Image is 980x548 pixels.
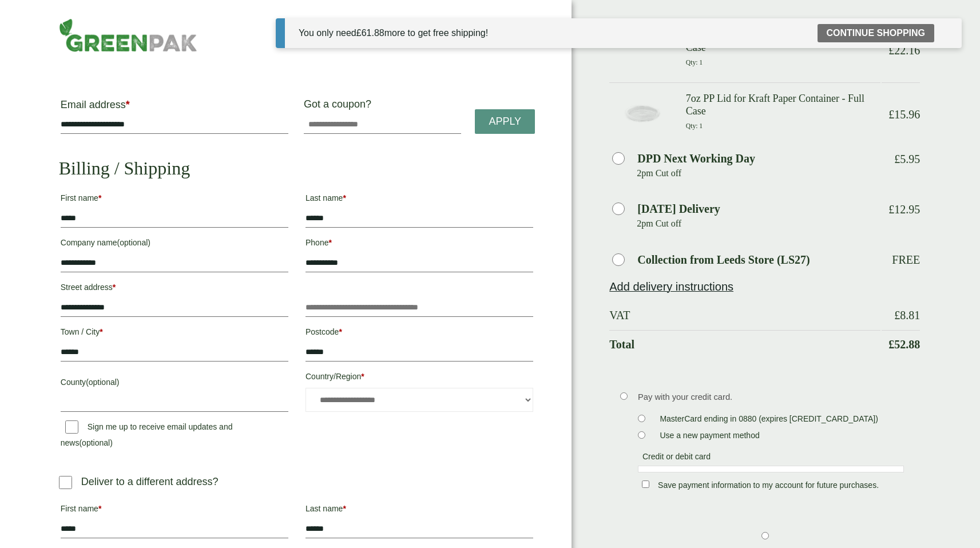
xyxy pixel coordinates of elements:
[59,18,198,52] img: GreenPak Supplies
[356,28,362,38] span: £
[653,481,883,493] label: Save payment information to my account for future purchases.
[655,414,883,427] label: MasterCard ending in 0880 (expires [CREDIT_CARD_DATA])
[888,203,894,216] span: £
[81,474,219,490] p: Deliver to a different address?
[638,391,904,403] p: Pay with your credit card.
[305,190,533,209] label: Last name
[638,452,715,464] label: Credit or debit card
[356,28,384,38] span: 61.88
[892,253,920,267] p: Free
[637,215,880,232] p: 2pm Cut off
[61,190,288,209] label: First name
[343,504,346,513] abbr: required
[61,279,288,299] label: Street address
[686,93,881,117] h3: 7oz PP Lid for Kraft Paper Container - Full Case
[305,324,533,343] label: Postcode
[98,504,101,513] abbr: required
[888,203,920,216] bdi: 12.95
[61,501,288,520] label: First name
[86,378,119,387] span: (optional)
[637,203,720,215] label: [DATE] Delivery
[61,100,288,116] label: Email address
[609,301,880,329] th: VAT
[305,368,533,388] label: Country/Region
[686,59,703,66] small: Qty: 1
[117,238,150,247] span: (optional)
[888,108,894,121] span: £
[637,153,755,164] label: DPD Next Working Day
[888,338,920,351] bdi: 52.88
[98,193,101,202] abbr: required
[818,24,934,42] a: Continue shopping
[894,309,900,321] span: £
[113,283,116,292] abbr: required
[609,280,733,293] a: Add delivery instructions
[686,122,703,130] small: Qty: 1
[61,324,288,343] label: Town / City
[637,165,880,182] p: 2pm Cut off
[79,438,112,447] span: (optional)
[894,153,900,165] span: £
[59,157,535,179] h2: Billing / Shipping
[328,238,331,247] abbr: required
[304,98,376,116] label: Got a coupon?
[65,420,78,434] input: Sign me up to receive email updates and news(optional)
[305,501,533,520] label: Last name
[888,338,894,351] span: £
[126,99,130,110] abbr: required
[894,309,920,321] bdi: 8.81
[888,108,920,121] bdi: 15.96
[61,374,288,394] label: County
[655,431,764,443] label: Use a new payment method
[100,327,102,336] abbr: required
[61,235,288,254] label: Company name
[361,372,364,381] abbr: required
[339,327,342,336] abbr: required
[609,330,880,358] th: Total
[637,254,810,265] label: Collection from Leeds Store (LS27)
[305,235,533,254] label: Phone
[489,116,521,128] span: Apply
[894,153,920,165] bdi: 5.95
[61,422,233,451] label: Sign me up to receive email updates and news
[343,193,346,202] abbr: required
[475,109,535,134] a: Apply
[299,26,488,40] div: You only need more to get free shipping!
